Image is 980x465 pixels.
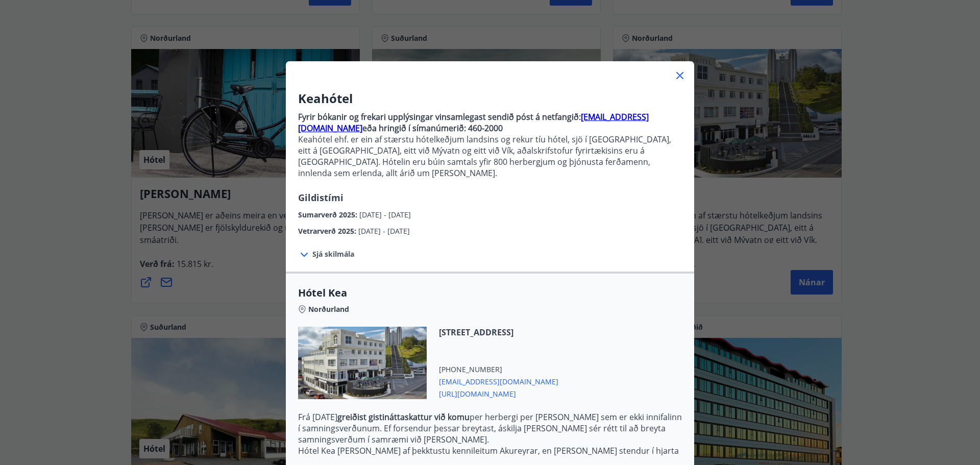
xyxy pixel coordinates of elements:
span: Vetrarverð 2025 : [298,226,358,236]
span: Hótel Kea [298,286,682,300]
span: Sumarverð 2025 : [298,210,359,219]
p: Frá [DATE] per herbergi per [PERSON_NAME] sem er ekki innifalinn í samningsverðunum. Ef forsendur... [298,411,682,445]
span: [DATE] - [DATE] [358,226,410,236]
span: Norðurland [308,304,349,314]
p: Keahótel ehf. er ein af stærstu hótelkeðjum landsins og rekur tíu hótel, sjö í [GEOGRAPHIC_DATA],... [298,134,682,179]
span: [URL][DOMAIN_NAME] [439,387,558,399]
span: Gildistími [298,191,344,204]
strong: Fyrir bókanir og frekari upplýsingar vinsamlegast sendið póst á netfangið: [298,111,581,123]
strong: eða hringið í símanúmerið: 460-2000 [362,123,503,134]
span: [DATE] - [DATE] [359,210,411,219]
strong: greiðist gistináttaskattur við komu [337,411,470,423]
a: [EMAIL_ADDRESS][DOMAIN_NAME] [298,111,649,134]
span: [PHONE_NUMBER] [439,364,558,375]
span: [EMAIL_ADDRESS][DOMAIN_NAME] [439,375,558,387]
span: Sjá skilmála [312,249,354,259]
h3: Keahótel [298,90,682,107]
span: [STREET_ADDRESS] [439,327,558,338]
